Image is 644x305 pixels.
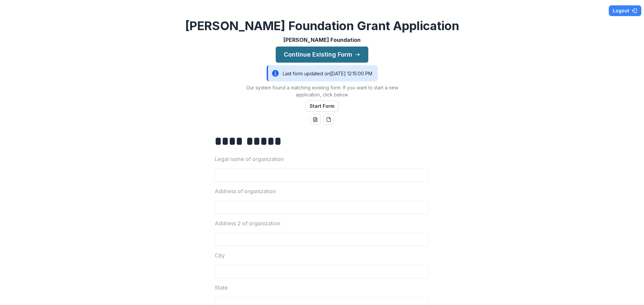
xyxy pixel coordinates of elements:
p: Our system found a matching existing form. If you want to start a new application, click below. [238,84,406,98]
button: Continue Existing Form [276,47,368,63]
p: Address of organization [215,187,276,195]
button: Logout [609,5,641,16]
button: Start Form [305,101,339,111]
button: word-download [310,114,321,125]
p: [PERSON_NAME] Foundation [283,36,361,44]
button: pdf-download [323,114,334,125]
p: Legal name of organization [215,155,284,163]
p: City [215,251,225,259]
div: Last form updated on [DATE] 12:15:00 PM [267,65,378,81]
p: State [215,284,228,292]
p: Address 2 of organization [215,219,280,227]
h2: [PERSON_NAME] Foundation Grant Application [185,19,459,33]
